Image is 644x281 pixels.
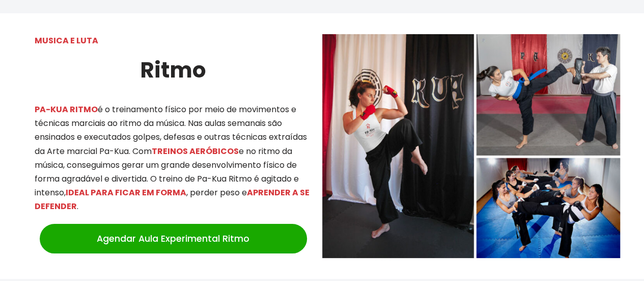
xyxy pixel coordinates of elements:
[40,224,307,253] a: Agendar Aula Experimental Ritmo
[66,187,186,198] mark: IDEAL PARA FICAR EM FORMA
[140,55,206,85] strong: Ritmo
[35,104,98,115] mark: PA-KUA RITMO
[35,35,98,46] mark: MUSICA E LUTA
[152,145,239,157] mark: TREINOS AERÓBICOS
[35,103,312,214] p: é o treinamento físico por meio de movimentos e técnicas marciais ao ritmo da música. Nas aulas s...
